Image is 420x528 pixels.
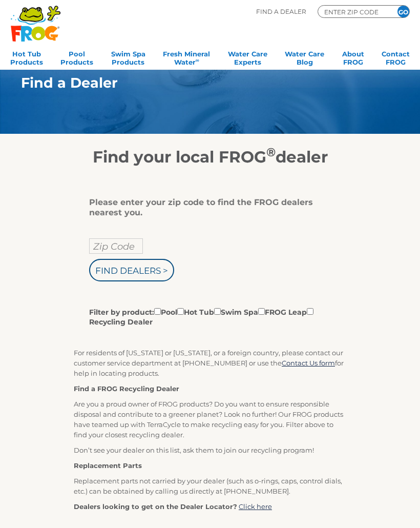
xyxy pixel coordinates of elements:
[323,7,385,16] input: Zip Code Form
[154,308,161,315] input: Filter by product:PoolHot TubSwim SpaFROG LeapRecycling Dealer
[382,47,410,67] a: ContactFROG
[74,461,142,470] strong: Replacement Parts
[397,6,409,17] input: GO
[10,47,43,67] a: Hot TubProducts
[60,47,93,67] a: PoolProducts
[21,75,373,91] h1: Find a Dealer
[196,57,199,63] sup: ∞
[282,359,335,367] a: Contact Us form
[74,502,237,511] strong: Dealers looking to get on the Dealer Locator?
[214,308,221,315] input: Filter by product:PoolHot TubSwim SpaFROG LeapRecycling Dealer
[89,306,323,327] label: Filter by product: Pool Hot Tub Swim Spa FROG Leap Recycling Dealer
[177,308,184,315] input: Filter by product:PoolHot TubSwim SpaFROG LeapRecycling Dealer
[74,476,346,496] p: Replacement parts not carried by your dealer (such as o-rings, caps, control dials, etc.) can be ...
[6,147,414,167] h2: Find your local FROG dealer
[74,384,179,393] strong: Find a FROG Recycling Dealer
[307,308,313,315] input: Filter by product:PoolHot TubSwim SpaFROG LeapRecycling Dealer
[228,47,267,67] a: Water CareExperts
[256,5,306,18] p: Find A Dealer
[342,47,364,67] a: AboutFROG
[74,445,346,455] p: Don’t see your dealer on this list, ask them to join our recycling program!
[163,47,210,67] a: Fresh MineralWater∞
[74,348,346,378] p: For residents of [US_STATE] or [US_STATE], or a foreign country, please contact our customer serv...
[285,47,324,67] a: Water CareBlog
[89,197,323,218] div: Please enter your zip code to find the FROG dealers nearest you.
[266,145,276,159] sup: ®
[89,259,174,281] input: Find Dealers >
[111,47,145,67] a: Swim SpaProducts
[258,308,265,315] input: Filter by product:PoolHot TubSwim SpaFROG LeapRecycling Dealer
[74,399,346,440] p: Are you a proud owner of FROG products? Do you want to ensure responsible disposal and contribute...
[239,502,272,511] a: Click here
